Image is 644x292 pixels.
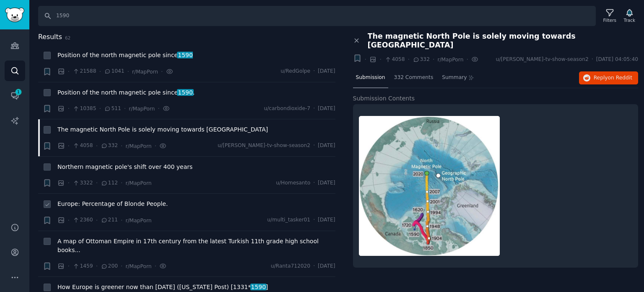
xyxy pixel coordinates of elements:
[125,180,151,186] span: r/MapPorn
[124,104,126,113] span: ·
[132,69,158,75] span: r/MapPorn
[313,263,315,270] span: ·
[276,179,310,187] span: u/Homesanto
[313,179,315,187] span: ·
[250,284,267,290] span: 1590
[68,67,70,76] span: ·
[496,56,589,63] span: u/[PERSON_NAME]-tv-show-season2
[267,216,310,224] span: u/multi_tasker01
[68,104,70,113] span: ·
[73,179,93,187] span: 3322
[608,75,632,81] span: on Reddit
[96,142,98,150] span: ·
[68,216,70,225] span: ·
[125,263,151,269] span: r/MapPorn
[218,142,310,150] span: u/[PERSON_NAME]-tv-show-season2
[356,74,385,82] span: Submission
[38,6,596,26] input: Search Keyword
[353,94,415,103] span: Submission Contents
[121,179,122,187] span: ·
[359,116,500,256] img: The magnetic North Pole is solely moving towards Russia
[99,67,101,76] span: ·
[596,56,638,63] span: [DATE] 04:05:40
[68,262,70,271] span: ·
[177,89,193,96] span: 1590
[57,237,335,255] a: A map of Ottoman Empire in 17th century from the latest Turkish 11th grade high school books...
[466,55,468,64] span: ·
[38,32,62,42] span: Results
[57,125,268,134] a: The magnetic North Pole is solely moving towards [GEOGRAPHIC_DATA]
[271,263,310,270] span: u/Ranta712020
[96,262,98,271] span: ·
[621,7,638,25] button: Track
[158,104,159,113] span: ·
[127,67,129,76] span: ·
[318,216,335,224] span: [DATE]
[73,263,93,270] span: 1459
[154,142,156,150] span: ·
[154,262,156,271] span: ·
[413,56,430,63] span: 332
[73,105,96,113] span: 10385
[579,71,638,85] button: Replyon Reddit
[280,68,310,75] span: u/RedGolpe
[121,216,122,225] span: ·
[394,74,434,82] span: 332 Comments
[594,74,632,82] span: Reply
[65,35,70,40] span: 62
[379,55,381,64] span: ·
[318,263,335,270] span: [DATE]
[313,142,315,150] span: ·
[318,142,335,150] span: [DATE]
[121,262,122,271] span: ·
[57,283,268,292] a: How Europe is greener now than [DATE] ([US_STATE] Post) [1331*1590]
[365,55,366,64] span: ·
[437,57,463,63] span: r/MapPorn
[368,32,639,50] span: The magnetic North Pole is solely moving towards [GEOGRAPHIC_DATA]
[5,85,25,106] a: 1
[96,216,98,225] span: ·
[57,51,193,60] span: Position of the north magnetic pole since
[101,142,118,150] span: 332
[73,142,93,150] span: 4058
[57,51,193,60] a: Position of the north magnetic pole since1590
[129,106,155,112] span: r/MapPorn
[104,68,125,75] span: 1041
[57,88,195,97] a: Position of the north magnetic pole since1590.
[57,200,168,208] a: Europe: Percentage of Blonde People.
[161,67,163,76] span: ·
[68,179,70,187] span: ·
[57,283,268,292] span: How Europe is greener now than [DATE] ([US_STATE] Post) [1331* ]
[68,142,70,150] span: ·
[318,179,335,187] span: [DATE]
[313,216,315,224] span: ·
[57,88,195,97] span: Position of the north magnetic pole since .
[57,163,192,171] a: Northern magnetic pole's shift over 400 years
[318,68,335,75] span: [DATE]
[101,263,118,270] span: 200
[5,8,24,22] img: GummySearch logo
[603,17,616,23] div: Filters
[73,68,96,75] span: 21588
[384,56,405,63] span: 4058
[592,56,593,63] span: ·
[96,179,98,187] span: ·
[101,179,118,187] span: 112
[264,105,310,113] span: u/carbondioxide-7
[408,55,410,64] span: ·
[433,55,434,64] span: ·
[73,216,93,224] span: 2360
[313,105,315,113] span: ·
[15,89,22,95] span: 1
[177,52,193,58] span: 1590
[442,74,467,82] span: Summary
[318,105,335,113] span: [DATE]
[121,142,122,150] span: ·
[125,218,151,224] span: r/MapPorn
[101,216,118,224] span: 211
